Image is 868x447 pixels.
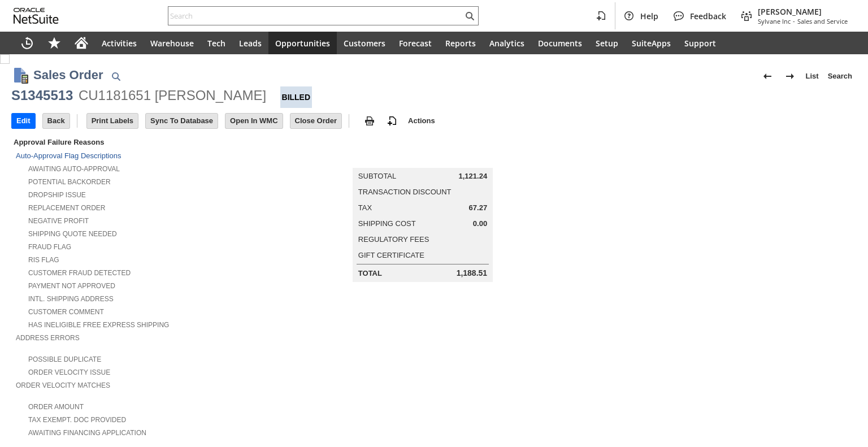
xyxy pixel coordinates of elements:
svg: logo [14,8,59,24]
a: Transaction Discount [358,188,452,196]
span: SuiteApps [632,38,671,49]
img: add-record.svg [385,114,399,128]
span: Analytics [489,38,524,49]
a: Has Ineligible Free Express Shipping [28,321,169,329]
a: Dropship Issue [28,191,86,199]
a: Customers [337,32,392,54]
a: Warehouse [144,32,201,54]
span: Forecast [399,38,432,49]
a: Customer Fraud Detected [28,269,131,277]
a: Payment not approved [28,282,115,290]
a: Home [68,32,95,54]
span: Setup [596,38,618,49]
span: 67.27 [469,203,488,212]
a: Intl. Shipping Address [28,295,114,303]
a: Support [678,32,723,54]
span: Tech [207,38,225,49]
span: Documents [538,38,582,49]
input: Print Labels [87,114,138,128]
div: Billed [280,86,313,108]
div: CU1181651 [PERSON_NAME] [79,86,266,105]
a: Potential Backorder [28,178,111,186]
input: Sync To Database [146,114,218,128]
img: print.svg [363,114,376,128]
span: 0.00 [473,219,487,228]
a: Fraud Flag [28,243,71,251]
h1: Sales Order [33,66,103,84]
span: Customers [344,38,385,49]
a: Tax Exempt. Doc Provided [28,416,126,424]
span: 1,121.24 [459,172,488,181]
span: Warehouse [150,38,194,49]
a: Auto-Approval Flag Descriptions [16,151,121,160]
span: Opportunities [275,38,330,49]
a: Opportunities [268,32,337,54]
input: Back [43,114,70,128]
span: Sylvane Inc [758,17,791,25]
a: Awaiting Financing Application [28,429,146,437]
span: Help [640,11,658,21]
span: Activities [102,38,137,49]
span: Leads [239,38,262,49]
a: Replacement Order [28,204,105,212]
a: Order Velocity Matches [16,381,110,389]
svg: Home [75,36,88,50]
div: Shortcuts [41,32,68,54]
a: Subtotal [358,172,396,180]
a: Shipping Cost [358,219,416,228]
span: Sales and Service [797,17,848,25]
a: Reports [439,32,483,54]
a: Customer Comment [28,308,104,316]
div: S1345513 [11,86,73,105]
input: Search [168,9,463,23]
a: Actions [403,116,440,125]
img: Quick Find [109,70,123,83]
a: Search [823,67,857,85]
input: Close Order [290,114,341,128]
svg: Shortcuts [47,36,61,50]
a: Activities [95,32,144,54]
a: Possible Duplicate [28,355,101,363]
img: Previous [761,70,774,83]
span: Support [684,38,716,49]
a: Shipping Quote Needed [28,230,117,238]
a: Forecast [392,32,439,54]
img: Next [783,70,797,83]
span: Reports [445,38,476,49]
a: Documents [531,32,589,54]
span: Feedback [690,11,726,21]
a: Recent Records [14,32,41,54]
span: [PERSON_NAME] [758,6,848,17]
input: Open In WMC [225,114,283,128]
div: Approval Failure Reasons [11,136,287,149]
a: List [801,67,823,85]
a: Tax [358,203,372,212]
a: Negative Profit [28,217,89,225]
a: Leads [232,32,268,54]
span: 1,188.51 [457,268,488,278]
a: Awaiting Auto-Approval [28,165,120,173]
a: Regulatory Fees [358,235,429,244]
a: RIS flag [28,256,59,264]
a: Total [358,269,382,277]
a: Analytics [483,32,531,54]
a: SuiteApps [625,32,678,54]
caption: Summary [353,150,493,168]
input: Edit [12,114,35,128]
a: Setup [589,32,625,54]
svg: Search [463,9,476,23]
span: - [793,17,795,25]
a: Tech [201,32,232,54]
svg: Recent Records [20,36,34,50]
a: Gift Certificate [358,251,424,259]
a: Order Velocity Issue [28,368,110,376]
a: Address Errors [16,334,80,342]
a: Order Amount [28,403,84,411]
